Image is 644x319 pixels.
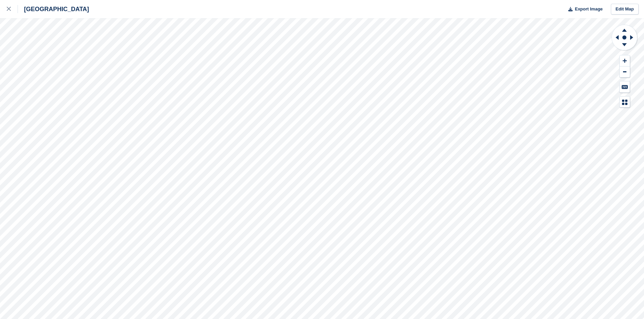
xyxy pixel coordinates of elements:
button: Zoom In [620,55,630,67]
span: Export Image [575,6,602,12]
button: Export Image [564,4,603,15]
button: Map Legend [620,97,630,108]
button: Keyboard Shortcuts [620,81,630,92]
a: Edit Map [611,4,639,15]
button: Zoom Out [620,67,630,78]
div: [GEOGRAPHIC_DATA] [18,5,89,13]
